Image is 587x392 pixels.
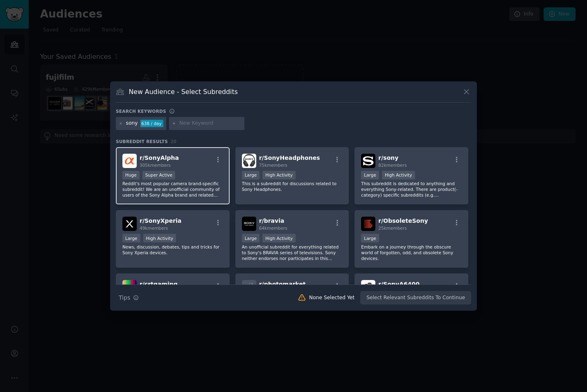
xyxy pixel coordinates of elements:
[122,154,137,168] img: SonyAlpha
[140,163,171,168] span: 305k members
[378,281,420,287] span: r/ SonyA6400
[242,181,343,192] p: This is a subreddit for discussions related to Sony Headphones.
[126,120,138,127] div: sony
[129,87,238,96] h3: New Audience - Select Subreddits
[143,234,176,242] div: High Activity
[378,226,406,231] span: 25k members
[242,234,260,242] div: Large
[259,226,287,231] span: 64k members
[142,171,176,179] div: Super Active
[382,171,415,179] div: High Activity
[361,171,379,179] div: Large
[242,171,260,179] div: Large
[116,291,142,305] button: Tips
[361,234,379,242] div: Large
[262,234,296,242] div: High Activity
[122,217,137,231] img: SonyXperia
[262,171,296,179] div: High Activity
[242,244,343,261] p: An unofficial subreddit for everything related to Sony's BRAVIA series of televisions. Sony neith...
[140,120,163,127] div: 638 / day
[171,139,176,144] span: 20
[309,294,354,302] div: None Selected Yet
[361,244,462,261] p: Embark on a journey through the obscure world of forgotten, odd, and obsolete Sony devices.
[259,163,287,168] span: 75k members
[378,155,398,161] span: r/ sony
[122,280,137,294] img: crtgaming
[259,217,284,224] span: r/ bravia
[259,155,320,161] span: r/ SonyHeadphones
[361,280,375,294] img: SonyA6400
[259,281,306,287] span: r/ photomarket
[140,155,179,161] span: r/ SonyAlpha
[361,154,375,168] img: sony
[378,217,428,224] span: r/ ObsoleteSony
[378,163,406,168] span: 82k members
[116,108,166,114] h3: Search keywords
[361,217,375,231] img: ObsoleteSony
[140,226,168,231] span: 49k members
[122,234,140,242] div: Large
[122,171,140,179] div: Huge
[140,281,178,287] span: r/ crtgaming
[116,139,168,144] span: Subreddit Results
[119,293,130,302] span: Tips
[361,181,462,198] p: This subreddit is dedicated to anything and everything Sony-related. There are product(-category)...
[122,181,223,198] p: Reddit's most popular camera brand-specific subreddit! We are an unofficial community of users of...
[122,244,223,255] p: News, discussion, debates, tips and tricks for Sony Xperia devices.
[179,120,242,127] input: New Keyword
[242,154,256,168] img: SonyHeadphones
[242,217,256,231] img: bravia
[140,217,181,224] span: r/ SonyXperia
